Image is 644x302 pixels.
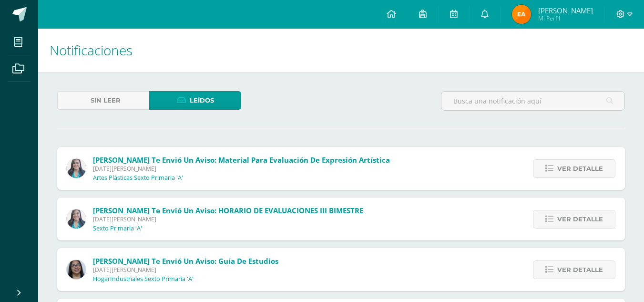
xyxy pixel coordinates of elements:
[538,14,593,22] span: Mi Perfil
[190,92,214,109] span: Leídos
[93,155,390,165] span: [PERSON_NAME] te envió un aviso: Material para Evaluación de Expresión Artística
[93,256,278,266] span: [PERSON_NAME] te envió un aviso: Guía de estudios
[67,209,86,229] img: be92b6c484970536b82811644e40775c.png
[557,210,603,228] span: Ver detalle
[93,165,390,173] span: [DATE][PERSON_NAME]
[93,266,278,274] span: [DATE][PERSON_NAME]
[93,275,194,283] p: HogarIndustriales Sexto Primaria 'A'
[93,215,363,223] span: [DATE][PERSON_NAME]
[557,261,603,279] span: Ver detalle
[91,92,121,109] span: Sin leer
[557,160,603,177] span: Ver detalle
[149,91,241,110] a: Leídos
[67,159,86,178] img: be92b6c484970536b82811644e40775c.png
[50,41,133,59] span: Notificaciones
[67,260,86,279] img: 90c3bb5543f2970d9a0839e1ce488333.png
[93,225,142,232] p: Sexto Primaria 'A'
[93,206,363,215] span: [PERSON_NAME] te envió un aviso: HORARIO DE EVALUACIONES III BIMESTRE
[93,174,183,182] p: Artes Plásticas Sexto Primaria 'A'
[512,5,531,24] img: 63e618c486201e02b996563949fec9d6.png
[57,91,149,110] a: Sin leer
[441,92,624,110] input: Busca una notificación aquí
[538,6,593,15] span: [PERSON_NAME]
